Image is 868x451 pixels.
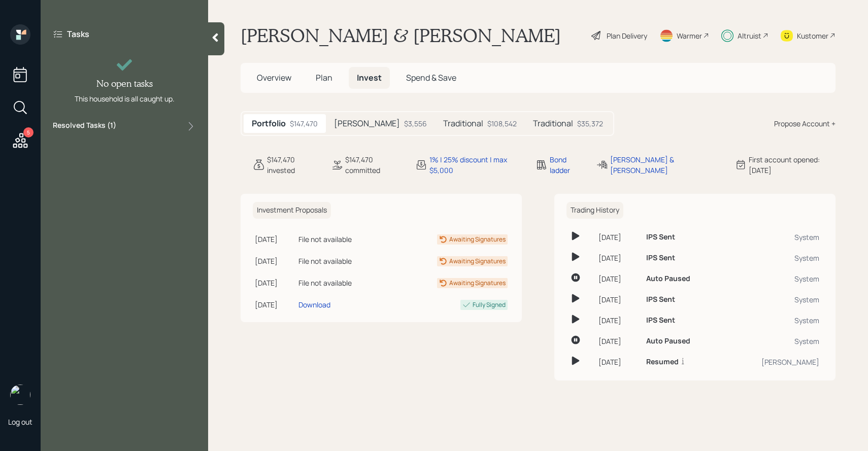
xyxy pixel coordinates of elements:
div: [DATE] [255,256,294,266]
div: [DATE] [255,299,294,310]
div: [PERSON_NAME] & [PERSON_NAME] [610,154,722,176]
div: Awaiting Signatures [449,257,506,266]
div: [DATE] [598,294,638,305]
div: Propose Account + [774,118,836,129]
div: System [726,253,819,263]
span: Plan [316,72,332,83]
div: [DATE] [255,234,294,245]
div: System [726,294,819,305]
div: [DATE] [255,277,294,288]
div: [DATE] [598,273,638,284]
div: [DATE] [598,232,638,242]
div: Altruist [738,30,761,41]
div: File not available [298,277,387,288]
label: Resolved Tasks ( 1 ) [53,120,116,132]
div: System [726,273,819,284]
h6: IPS Sent [646,254,675,262]
div: [PERSON_NAME] [726,357,819,367]
div: File not available [298,234,387,245]
img: sami-boghos-headshot.png [10,385,30,405]
h6: Resumed [646,358,679,366]
h4: No open tasks [96,78,153,89]
div: Awaiting Signatures [449,235,506,244]
h6: IPS Sent [646,316,675,325]
h5: Traditional [443,119,483,128]
h6: Trading History [566,202,623,219]
div: This household is all caught up. [75,93,175,104]
div: Warmer [677,30,702,41]
div: Log out [8,417,32,427]
h6: IPS Sent [646,295,675,304]
div: Awaiting Signatures [449,279,506,288]
div: System [726,336,819,346]
h6: Auto Paused [646,337,690,345]
div: 1% | 25% discount | max $5,000 [429,154,523,176]
h5: [PERSON_NAME] [334,119,400,128]
h1: [PERSON_NAME] & [PERSON_NAME] [241,24,561,47]
div: [DATE] [598,357,638,367]
span: Spend & Save [406,72,456,83]
label: Tasks [67,28,89,40]
div: Plan Delivery [607,30,647,41]
div: $147,470 [290,118,318,129]
h5: Traditional [533,119,573,128]
div: [DATE] [598,336,638,346]
h6: IPS Sent [646,233,675,241]
div: 5 [23,127,34,137]
div: First account opened: [DATE] [749,154,836,176]
div: [DATE] [598,253,638,263]
div: [DATE] [598,315,638,326]
div: Kustomer [797,30,828,41]
div: System [726,315,819,326]
div: File not available [298,256,387,266]
span: Invest [357,72,382,83]
div: $3,556 [404,118,427,129]
div: $147,470 committed [345,154,404,176]
div: $35,372 [577,118,603,129]
div: $108,542 [487,118,517,129]
span: Overview [257,72,291,83]
div: System [726,232,819,242]
div: Bond ladder [550,154,584,176]
h6: Investment Proposals [253,202,331,219]
h5: Portfolio [252,119,286,128]
div: Download [298,299,330,310]
div: $147,470 invested [267,154,319,176]
h6: Auto Paused [646,274,690,283]
div: Fully Signed [473,300,506,309]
